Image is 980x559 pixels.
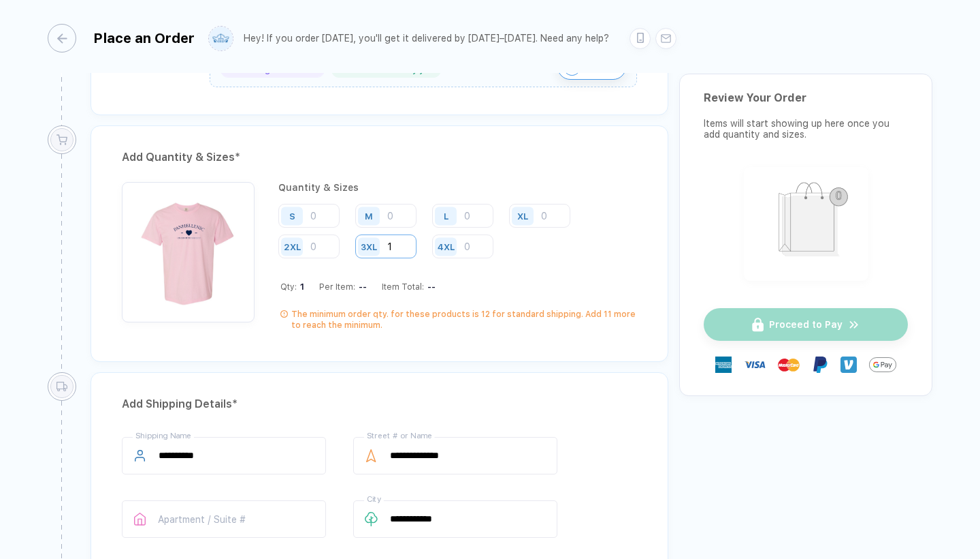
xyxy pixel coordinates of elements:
div: 95% customers say yes! [331,63,441,78]
img: master-card [778,354,800,376]
div: Place an Order [93,30,195,46]
div: Hey! If you order [DATE], you'll get it delivered by [DATE]–[DATE]. Need any help? [244,33,609,44]
div: Review Your Order [704,91,908,104]
div: 80% changes are minor [220,63,325,78]
div: 4XL [438,241,455,252]
div: The minimum order qty. for these products is 12 for standard shipping. Add 11 more to reach the m... [291,309,637,331]
div: -- [424,282,436,292]
div: 3XL [361,241,377,252]
img: GPay [869,351,896,378]
div: 2XL [284,241,301,252]
div: Per Item: [319,282,367,292]
div: Add Quantity & Sizes [122,147,637,168]
div: M [365,211,373,221]
img: da94279e-2ac2-4a4c-9dcd-06a52d4f654b_nt_front_1757276398146.jpg [129,189,248,308]
div: L [444,211,448,221]
div: Item Total: [382,282,436,292]
div: S [289,211,295,221]
img: Venmo [840,357,857,373]
img: user profile [209,27,233,50]
div: Quantity & Sizes [278,182,637,193]
img: visa [744,354,766,376]
img: express [715,357,732,373]
div: XL [517,211,528,221]
div: Qty: [280,282,304,292]
div: -- [355,282,367,292]
img: shopping_bag.png [750,173,862,272]
span: 1 [297,282,304,292]
div: Add Shipping Details [122,393,637,415]
img: Paypal [812,357,828,373]
div: Items will start showing up here once you add quantity and sizes. [704,118,908,140]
